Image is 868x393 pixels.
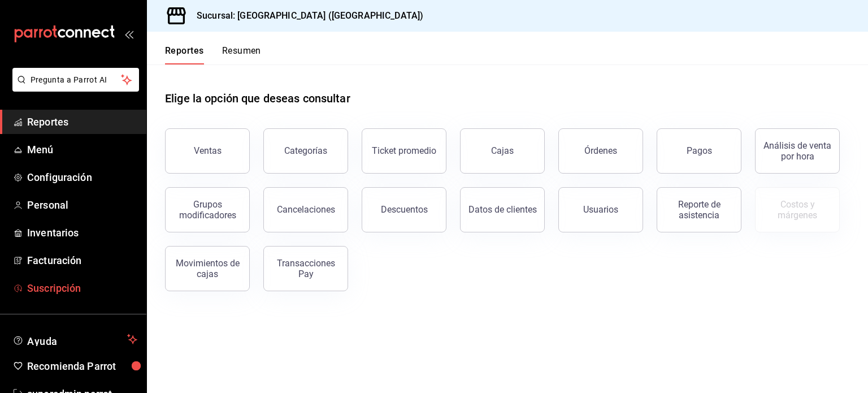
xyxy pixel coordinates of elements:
[468,204,537,215] div: Datos de clientes
[165,45,261,64] div: navigation tabs
[460,187,545,232] button: Datos de clientes
[27,359,137,374] span: Recomienda Parrot
[687,145,712,156] div: Pagos
[277,204,335,215] div: Cancelaciones
[491,144,514,158] div: Cajas
[165,90,350,107] h1: Elige la opción que deseas consultar
[271,258,341,279] div: Transacciones Pay
[12,68,139,92] button: Pregunta a Parrot AI
[657,128,741,174] button: Pagos
[263,128,348,174] button: Categorías
[362,187,446,232] button: Descuentos
[165,246,250,291] button: Movimientos de cajas
[584,145,617,156] div: Órdenes
[381,204,428,215] div: Descuentos
[172,258,242,279] div: Movimientos de cajas
[372,145,436,156] div: Ticket promedio
[27,142,137,157] span: Menú
[222,45,261,64] button: Resumen
[263,187,348,232] button: Cancelaciones
[165,187,250,232] button: Grupos modificadores
[755,187,840,232] button: Contrata inventarios para ver este reporte
[27,170,137,185] span: Configuración
[755,128,840,174] button: Análisis de venta por hora
[27,197,137,213] span: Personal
[664,199,734,221] div: Reporte de asistencia
[194,145,222,156] div: Ventas
[8,82,139,94] a: Pregunta a Parrot AI
[165,45,204,64] button: Reportes
[27,114,137,129] span: Reportes
[27,253,137,268] span: Facturación
[762,199,832,221] div: Costos y márgenes
[27,225,137,240] span: Inventarios
[558,187,643,232] button: Usuarios
[172,199,242,221] div: Grupos modificadores
[460,128,545,174] a: Cajas
[124,29,133,38] button: open_drawer_menu
[762,140,832,162] div: Análisis de venta por hora
[188,9,423,23] h3: Sucursal: [GEOGRAPHIC_DATA] ([GEOGRAPHIC_DATA])
[31,74,121,86] span: Pregunta a Parrot AI
[657,187,741,232] button: Reporte de asistencia
[263,246,348,291] button: Transacciones Pay
[284,145,327,156] div: Categorías
[583,204,618,215] div: Usuarios
[27,332,123,346] span: Ayuda
[362,128,446,174] button: Ticket promedio
[558,128,643,174] button: Órdenes
[165,128,250,174] button: Ventas
[27,280,137,296] span: Suscripción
